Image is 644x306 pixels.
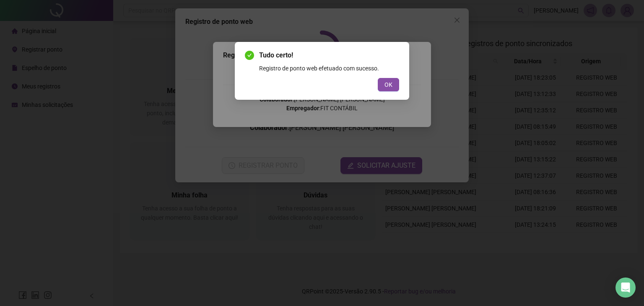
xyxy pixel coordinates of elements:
[245,51,254,60] span: check-circle
[259,64,399,73] div: Registro de ponto web efetuado com sucesso.
[259,50,399,60] span: Tudo certo!
[384,80,392,89] span: OK
[615,277,636,298] div: Open Intercom Messenger
[378,78,399,91] button: OK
